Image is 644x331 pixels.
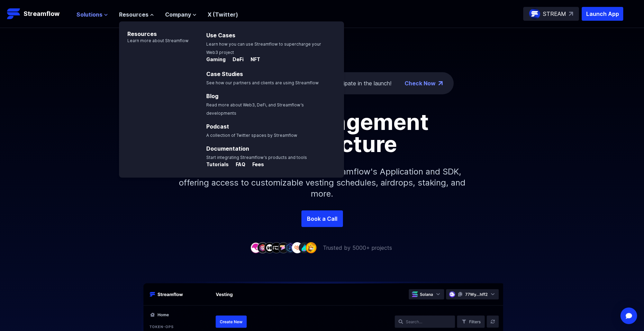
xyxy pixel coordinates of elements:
a: FAQ [230,162,247,169]
p: Trusted by 5000+ projects [323,244,392,252]
a: Streamflow [7,7,70,21]
img: top-right-arrow.svg [569,12,573,16]
p: FAQ [230,161,245,168]
p: STREAM [543,10,566,18]
span: Resources [119,10,148,19]
div: Open Intercom Messenger [620,308,637,324]
a: Gaming [206,57,227,64]
img: streamflow-logo-circle.png [529,8,540,19]
p: Resources [119,21,189,38]
span: Learn how you can use Streamflow to supercharge your Web3 project [206,41,321,55]
img: top-right-arrow.png [438,81,443,85]
p: Streamflow [24,9,60,19]
img: company-5 [278,242,289,253]
img: Streamflow Logo [7,7,21,21]
span: Company [165,10,191,19]
span: See how our partners and clients are using Streamflow [206,80,319,85]
p: Gaming [206,56,226,63]
a: STREAM [523,7,579,21]
span: A collection of Twitter spaces by Streamflow [206,133,297,138]
button: Solutions [76,10,108,19]
a: Documentation [206,145,249,152]
img: company-9 [306,242,317,253]
img: company-8 [299,242,310,253]
img: company-1 [250,242,261,253]
a: Book a Call [301,210,343,227]
a: NFT [245,57,260,64]
a: Podcast [206,123,229,130]
p: Learn more about Streamflow [119,38,189,44]
span: Solutions [76,10,102,19]
p: Fees [247,161,264,168]
img: company-7 [292,242,303,253]
a: Check Now [405,79,436,87]
a: Use Cases [206,32,235,39]
a: Tutorials [206,162,230,169]
button: Resources [119,10,154,19]
img: company-2 [257,242,268,253]
button: Launch App [582,7,623,21]
p: DeFi [227,56,244,63]
img: company-3 [264,242,275,253]
span: Start integrating Streamflow’s products and tools [206,155,307,160]
a: Fees [247,162,264,169]
a: X (Twitter) [208,11,238,18]
p: Tutorials [206,161,229,168]
span: Read more about Web3, DeFi, and Streamflow’s developments [206,102,304,116]
a: Case Studies [206,70,243,77]
a: Blog [206,93,218,100]
p: Simplify your token distribution with Streamflow's Application and SDK, offering access to custom... [173,155,471,210]
button: Company [165,10,197,19]
img: company-4 [271,242,282,253]
p: NFT [245,56,260,63]
a: DeFi [227,57,245,64]
img: company-6 [285,242,296,253]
